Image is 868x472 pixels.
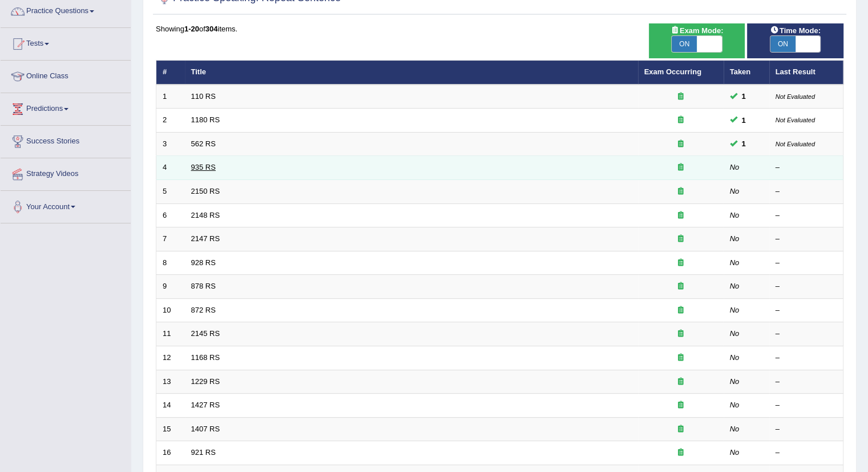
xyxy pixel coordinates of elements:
[776,141,815,147] small: Not Evaluated
[184,25,199,33] b: 1-20
[644,139,717,150] div: Exam occurring question
[724,61,769,85] th: Taken
[191,187,220,195] a: 2150 RS
[776,281,837,292] div: –
[156,132,185,156] td: 3
[776,93,815,100] small: Not Evaluated
[156,322,185,346] td: 11
[776,162,837,173] div: –
[737,114,750,126] span: You can still take this question
[156,156,185,180] td: 4
[776,117,815,123] small: Not Evaluated
[191,139,216,148] a: 562 RS
[191,377,220,386] a: 1229 RS
[191,448,216,457] a: 921 RS
[644,234,717,245] div: Exam occurring question
[776,258,837,269] div: –
[156,227,185,251] td: 7
[191,115,220,124] a: 1180 RS
[776,400,837,411] div: –
[776,329,837,339] div: –
[156,23,843,34] div: Showing of items.
[191,211,220,219] a: 2148 RS
[644,424,717,435] div: Exam occurring question
[776,447,837,458] div: –
[776,305,837,316] div: –
[776,377,837,387] div: –
[730,448,740,457] em: No
[1,61,131,89] a: Online Class
[730,353,740,362] em: No
[644,329,717,339] div: Exam occurring question
[156,251,185,275] td: 8
[156,275,185,299] td: 9
[766,25,825,37] span: Time Mode:
[191,234,220,243] a: 2147 RS
[191,306,216,314] a: 872 RS
[644,353,717,363] div: Exam occurring question
[644,67,701,76] a: Exam Occurring
[730,377,740,386] em: No
[191,258,216,267] a: 928 RS
[185,61,638,85] th: Title
[776,210,837,221] div: –
[156,394,185,418] td: 14
[644,115,717,126] div: Exam occurring question
[156,109,185,133] td: 2
[737,138,750,150] span: You can still take this question
[730,187,740,195] em: No
[730,306,740,314] em: No
[191,329,220,338] a: 2145 RS
[776,424,837,435] div: –
[776,234,837,245] div: –
[156,180,185,204] td: 5
[156,85,185,109] td: 1
[644,305,717,316] div: Exam occurring question
[156,417,185,441] td: 15
[191,92,216,101] a: 110 RS
[191,353,220,362] a: 1168 RS
[1,28,131,57] a: Tests
[156,298,185,322] td: 10
[1,191,131,219] a: Your Account
[644,400,717,411] div: Exam occurring question
[644,281,717,292] div: Exam occurring question
[776,186,837,197] div: –
[191,401,220,409] a: 1427 RS
[730,425,740,433] em: No
[649,23,745,58] div: Show exams occurring in exams
[666,25,728,37] span: Exam Mode:
[644,258,717,269] div: Exam occurring question
[191,163,216,171] a: 935 RS
[644,162,717,173] div: Exam occurring question
[191,425,220,433] a: 1407 RS
[730,163,740,171] em: No
[730,234,740,243] em: No
[730,401,740,409] em: No
[730,258,740,267] em: No
[156,441,185,465] td: 16
[644,210,717,221] div: Exam occurring question
[737,90,750,102] span: You can still take this question
[644,91,717,102] div: Exam occurring question
[156,61,185,85] th: #
[644,447,717,458] div: Exam occurring question
[644,377,717,387] div: Exam occurring question
[191,282,216,290] a: 878 RS
[205,25,218,33] b: 304
[644,186,717,197] div: Exam occurring question
[769,61,843,85] th: Last Result
[1,158,131,187] a: Strategy Videos
[156,346,185,370] td: 12
[730,329,740,338] em: No
[730,211,740,219] em: No
[672,36,697,52] span: ON
[730,282,740,290] em: No
[776,353,837,363] div: –
[1,126,131,154] a: Success Stories
[156,370,185,394] td: 13
[1,93,131,122] a: Predictions
[770,36,796,52] span: ON
[156,203,185,227] td: 6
